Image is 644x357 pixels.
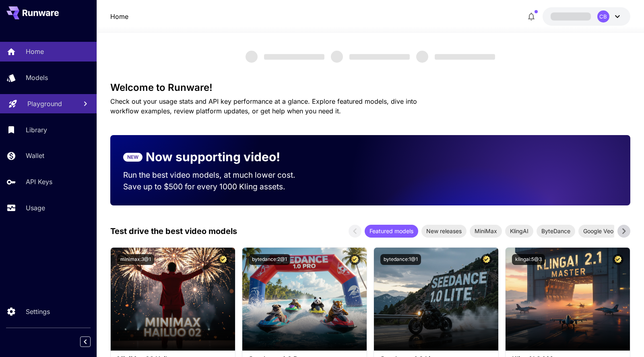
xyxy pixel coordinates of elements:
[505,227,533,235] span: KlingAI
[365,225,418,238] div: Featured models
[578,227,618,235] span: Google Veo
[537,225,575,238] div: ByteDance
[597,10,609,23] div: CB
[26,73,48,82] p: Models
[481,254,492,265] button: Certified Model – Vetted for best performance and includes a commercial license.
[365,227,418,235] span: Featured models
[421,225,466,238] div: New releases
[110,82,630,93] h3: Welcome to Runware!
[537,227,575,235] span: ByteDance
[506,248,630,351] img: alt
[110,12,128,21] nav: breadcrumb
[26,307,50,316] p: Settings
[242,248,367,351] img: alt
[26,203,45,213] p: Usage
[543,7,630,26] button: CB
[123,181,311,193] p: Save up to $500 for every 1000 Kling assets.
[110,225,237,237] p: Test drive the best video models
[110,12,128,21] a: Home
[470,227,502,235] span: MiniMax
[470,225,502,238] div: MiniMax
[218,254,229,265] button: Certified Model – Vetted for best performance and includes a commercial license.
[127,154,138,161] p: NEW
[380,254,421,265] button: bytedance:1@1
[86,334,97,349] div: Collapse sidebar
[26,151,44,160] p: Wallet
[110,97,417,115] span: Check out your usage stats and API key performance at a glance. Explore featured models, dive int...
[26,177,52,187] p: API Keys
[27,99,62,109] p: Playground
[578,225,618,238] div: Google Veo
[117,254,154,265] button: minimax:3@1
[512,254,545,265] button: klingai:5@3
[421,227,466,235] span: New releases
[146,148,280,166] p: Now supporting video!
[26,47,44,56] p: Home
[349,254,360,265] button: Certified Model – Vetted for best performance and includes a commercial license.
[26,125,47,135] p: Library
[505,225,533,238] div: KlingAI
[374,248,498,351] img: alt
[80,336,91,347] button: Collapse sidebar
[613,254,623,265] button: Certified Model – Vetted for best performance and includes a commercial license.
[111,248,235,351] img: alt
[123,169,311,181] p: Run the best video models, at much lower cost.
[249,254,290,265] button: bytedance:2@1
